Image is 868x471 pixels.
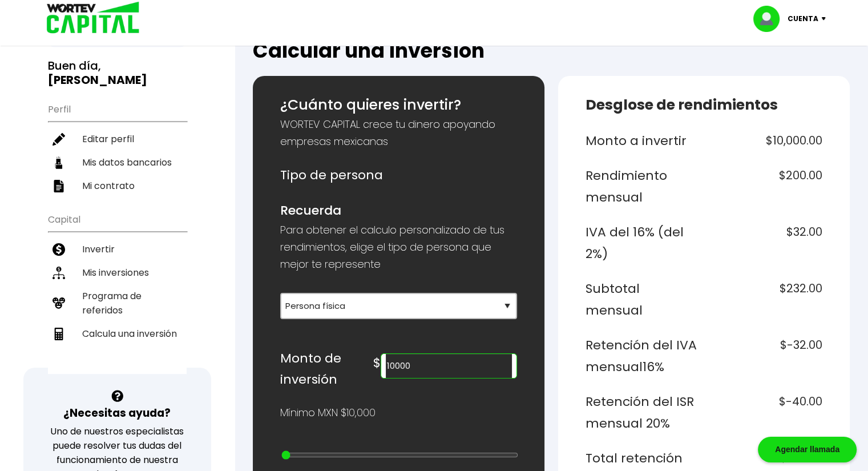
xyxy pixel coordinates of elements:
[586,222,700,264] h6: IVA del 16% (del 2%)
[753,6,788,32] img: profile-image
[48,284,187,322] a: Programa de referidos
[788,10,818,27] p: Cuenta
[48,59,187,87] h3: Buen día,
[48,72,147,88] b: [PERSON_NAME]
[48,207,187,374] ul: Capital
[48,96,187,198] ul: Perfil
[280,116,517,150] p: WORTEV CAPITAL crece tu dinero apoyando empresas mexicanas
[708,165,822,208] h6: $200.00
[280,94,517,116] h5: ¿Cuánto quieres invertir?
[53,297,65,309] img: recomiendanos-icon.9b8e9327.svg
[53,133,65,146] img: editar-icon.952d3147.svg
[708,391,822,434] h6: $-40.00
[818,17,834,21] img: icon-down
[63,405,171,421] h3: ¿Necesitas ayuda?
[280,164,517,186] h6: Tipo de persona
[48,237,187,261] a: Invertir
[758,437,857,462] div: Agendar llamada
[48,127,187,151] a: Editar perfil
[48,174,187,198] a: Mi contrato
[586,130,700,152] h6: Monto a invertir
[708,278,822,321] h6: $232.00
[48,261,187,284] a: Mis inversiones
[586,165,700,208] h6: Rendimiento mensual
[53,180,65,192] img: contrato-icon.f2db500c.svg
[708,222,822,264] h6: $32.00
[708,130,822,152] h6: $10,000.00
[586,335,700,377] h6: Retención del IVA mensual 16%
[280,200,517,222] h6: Recuerda
[48,322,187,345] a: Calcula una inversión
[48,151,187,174] a: Mis datos bancarios
[53,243,65,256] img: invertir-icon.b3b967d7.svg
[586,391,700,434] h6: Retención del ISR mensual 20%
[53,156,65,169] img: datos-icon.10cf9172.svg
[280,348,373,391] h6: Monto de inversión
[373,352,381,374] h6: $
[708,335,822,377] h6: $-32.00
[586,94,822,116] h5: Desglose de rendimientos
[53,267,65,279] img: inversiones-icon.6695dc30.svg
[280,222,517,273] p: Para obtener el calculo personalizado de tus rendimientos, elige el tipo de persona que mejor te ...
[253,39,850,62] h2: Calcular una inversión
[280,404,376,421] p: Mínimo MXN $10,000
[53,328,65,340] img: calculadora-icon.17d418c4.svg
[586,278,700,321] h6: Subtotal mensual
